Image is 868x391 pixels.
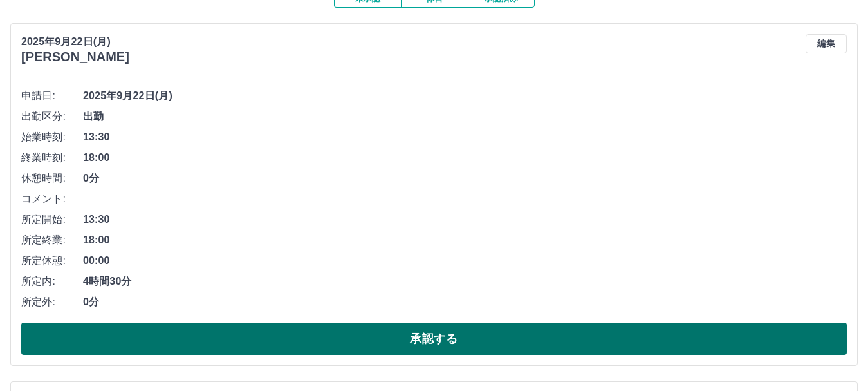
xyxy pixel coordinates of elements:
[83,109,847,124] span: 出勤
[83,171,847,186] span: 0分
[21,191,83,207] span: コメント:
[806,34,847,53] button: 編集
[83,150,847,166] span: 18:00
[83,274,847,289] span: 4時間30分
[83,233,847,248] span: 18:00
[21,233,83,248] span: 所定終業:
[21,88,83,104] span: 申請日:
[21,109,83,124] span: 出勤区分:
[83,212,847,227] span: 13:30
[21,129,83,145] span: 始業時刻:
[83,253,847,269] span: 00:00
[83,129,847,145] span: 13:30
[83,88,847,104] span: 2025年9月22日(月)
[21,294,83,310] span: 所定外:
[21,212,83,227] span: 所定開始:
[21,34,129,50] p: 2025年9月22日(月)
[21,253,83,269] span: 所定休憩:
[21,171,83,186] span: 休憩時間:
[83,294,847,310] span: 0分
[21,50,129,64] h3: [PERSON_NAME]
[21,323,847,355] button: 承認する
[21,274,83,289] span: 所定内:
[21,150,83,166] span: 終業時刻:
